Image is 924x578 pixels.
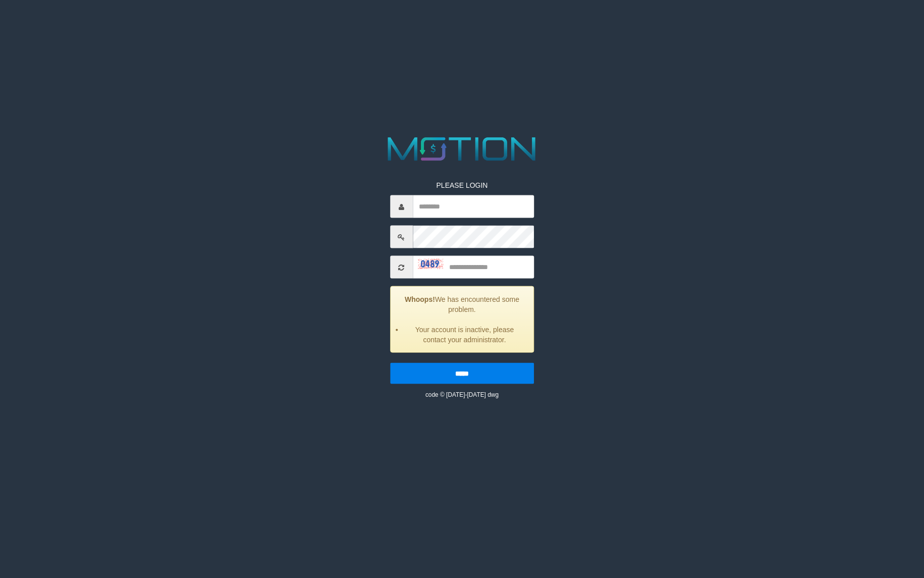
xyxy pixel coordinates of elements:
li: Your account is inactive, please contact your administrator. [403,325,526,345]
img: captcha [418,259,443,269]
div: We has encountered some problem. [390,286,534,353]
small: code © [DATE]-[DATE] dwg [425,391,499,398]
p: PLEASE LOGIN [390,180,534,190]
strong: Whoops! [405,295,435,303]
img: MOTION_logo.png [381,133,542,165]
